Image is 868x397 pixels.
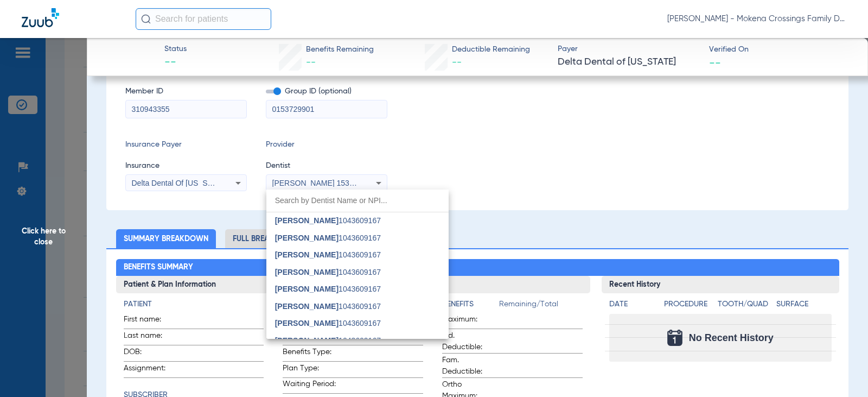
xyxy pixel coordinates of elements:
[275,234,339,242] span: [PERSON_NAME]
[275,285,339,293] span: [PERSON_NAME]
[275,216,339,225] span: [PERSON_NAME]
[275,319,339,327] span: [PERSON_NAME]
[275,285,381,293] span: 1043609167
[266,190,449,212] input: dropdown search
[275,251,381,259] span: 1043609167
[275,268,339,276] span: [PERSON_NAME]
[275,250,339,259] span: [PERSON_NAME]
[275,336,339,345] span: [PERSON_NAME]
[275,234,381,242] span: 1043609167
[275,302,339,311] span: [PERSON_NAME]
[275,319,381,327] span: 1043609167
[275,303,381,310] span: 1043609167
[275,217,381,224] span: 1043609167
[275,337,381,344] span: 1043609167
[275,268,381,276] span: 1043609167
